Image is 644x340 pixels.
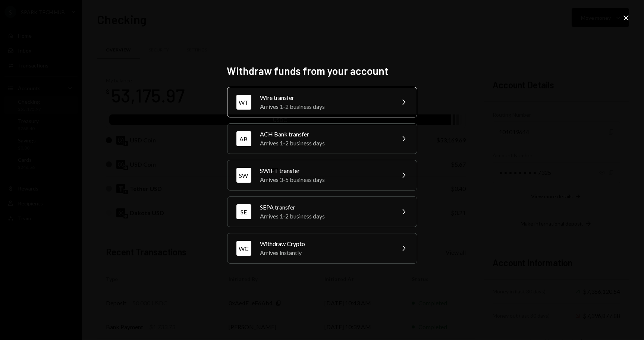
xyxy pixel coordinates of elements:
div: Arrives instantly [260,248,390,257]
div: Arrives 1-2 business days [260,212,390,221]
button: ABACH Bank transferArrives 1-2 business days [227,123,417,154]
div: ACH Bank transfer [260,130,390,139]
div: Arrives 3-5 business days [260,175,390,184]
button: SWSWIFT transferArrives 3-5 business days [227,160,417,191]
div: SE [236,204,251,219]
div: SW [236,168,251,183]
div: SEPA transfer [260,203,390,212]
div: SWIFT transfer [260,166,390,175]
div: Arrives 1-2 business days [260,102,390,111]
div: Wire transfer [260,93,390,102]
button: WCWithdraw CryptoArrives instantly [227,233,417,264]
div: WT [236,95,251,110]
div: Arrives 1-2 business days [260,139,390,148]
h2: Withdraw funds from your account [227,64,417,78]
button: WTWire transferArrives 1-2 business days [227,87,417,117]
button: SESEPA transferArrives 1-2 business days [227,196,417,227]
div: WC [236,241,251,256]
div: AB [236,131,251,146]
div: Withdraw Crypto [260,239,390,248]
